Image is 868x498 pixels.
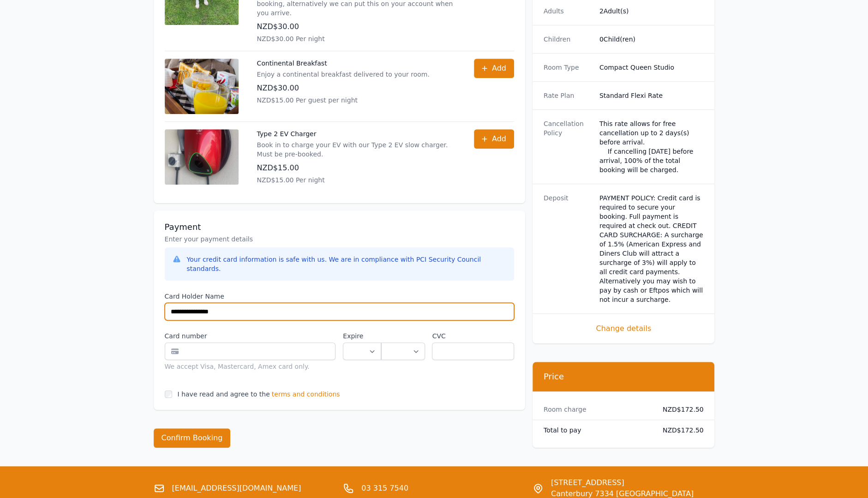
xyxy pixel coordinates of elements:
[544,371,704,382] h3: Price
[165,59,239,114] img: Continental Breakfast
[178,390,270,398] label: I have read and agree to the
[361,483,408,494] a: 03 315 7540
[544,323,704,334] span: Change details
[257,129,455,138] p: Type 2 EV Charger
[257,59,430,68] p: Continental Breakfast
[165,222,514,233] h3: Payment
[272,390,340,399] span: terms and conditions
[544,426,648,435] dt: Total to pay
[381,331,425,341] label: .
[599,6,704,16] dd: 2 Adult(s)
[599,119,704,174] div: This rate allows for free cancellation up to 2 days(s) before arrival. If cancelling [DATE] befor...
[599,35,704,44] dd: 0 Child(ren)
[492,133,506,144] span: Add
[165,129,239,185] img: Type 2 EV Charger
[655,426,704,435] dd: NZD$172.50
[257,175,455,185] p: NZD$15.00 Per night
[544,193,592,304] dt: Deposit
[257,162,455,174] p: NZD$15.00
[187,255,507,273] div: Your credit card information is safe with us. We are in compliance with PCI Security Council stan...
[165,362,336,371] div: We accept Visa, Mastercard, Amex card only.
[544,91,592,100] dt: Rate Plan
[257,34,455,43] p: NZD$30.00 Per night
[599,91,704,100] dd: Standard Flexi Rate
[165,292,514,301] label: Card Holder Name
[432,331,514,341] label: CVC
[257,140,455,159] p: Book in to charge your EV with our Type 2 EV slow charger. Must be pre-booked.
[257,96,430,105] p: NZD$15.00 Per guest per night
[544,119,592,174] dt: Cancellation Policy
[599,193,704,304] dd: PAYMENT POLICY: Credit card is required to secure your booking. Full payment is required at check...
[165,234,514,244] p: Enter your payment details
[257,21,455,32] p: NZD$30.00
[257,70,430,79] p: Enjoy a continental breakfast delivered to your room.
[551,477,694,488] span: [STREET_ADDRESS]
[544,405,648,414] dt: Room charge
[544,35,592,44] dt: Children
[343,331,381,341] label: Expire
[154,428,231,448] button: Confirm Booking
[172,483,301,494] a: [EMAIL_ADDRESS][DOMAIN_NAME]
[599,63,704,72] dd: Compact Queen Studio
[474,129,514,149] button: Add
[655,405,704,414] dd: NZD$172.50
[544,6,592,16] dt: Adults
[474,59,514,78] button: Add
[257,83,430,94] p: NZD$30.00
[165,331,336,341] label: Card number
[492,63,506,74] span: Add
[544,63,592,72] dt: Room Type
